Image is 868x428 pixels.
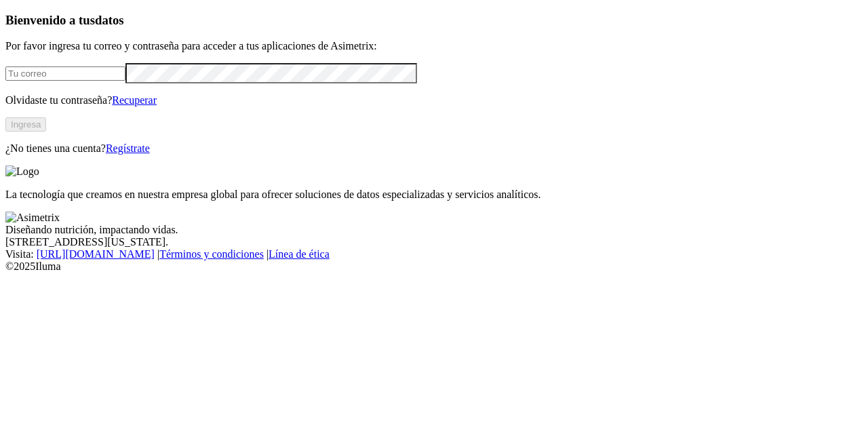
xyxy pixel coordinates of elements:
div: Visita : | | [5,248,863,260]
h3: Bienvenido a tus [5,13,863,28]
span: datos [95,13,124,27]
img: Logo [5,166,39,178]
a: Línea de ética [269,248,330,260]
div: [STREET_ADDRESS][US_STATE]. [5,236,863,248]
div: Diseñando nutrición, impactando vidas. [5,224,863,236]
a: Regístrate [106,142,150,154]
p: Por favor ingresa tu correo y contraseña para acceder a tus aplicaciones de Asimetrix: [5,40,863,52]
p: La tecnología que creamos en nuestra empresa global para ofrecer soluciones de datos especializad... [5,189,863,201]
div: © 2025 Iluma [5,260,863,273]
button: Ingresa [5,117,46,132]
img: Asimetrix [5,212,60,224]
p: ¿No tienes una cuenta? [5,142,863,155]
a: Términos y condiciones [159,248,264,260]
a: Recuperar [112,94,157,106]
p: Olvidaste tu contraseña? [5,94,863,106]
a: [URL][DOMAIN_NAME] [37,248,155,260]
input: Tu correo [5,66,125,81]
